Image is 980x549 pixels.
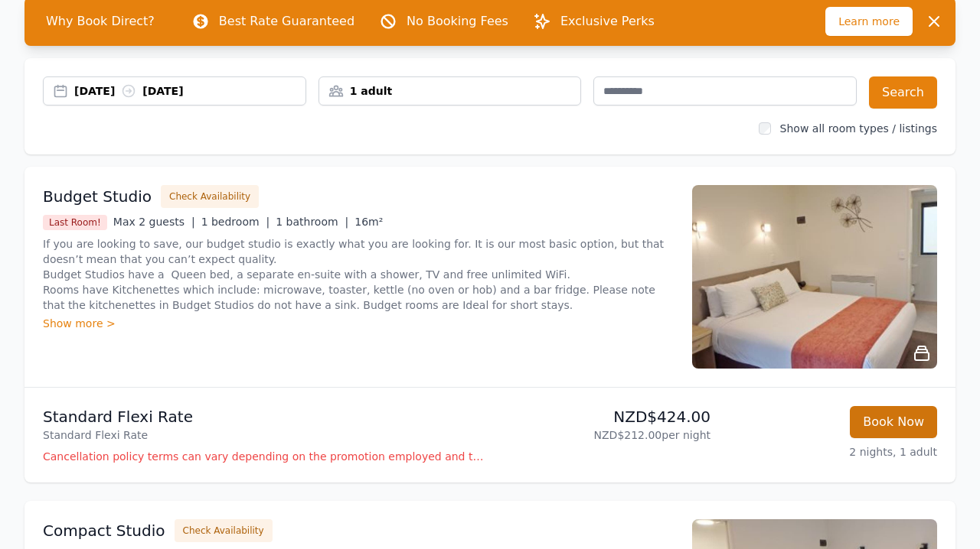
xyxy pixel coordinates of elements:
p: NZD$424.00 [496,406,710,427]
span: 1 bedroom | [201,216,270,228]
button: Check Availability [175,519,273,542]
span: Last Room! [43,215,107,230]
h3: Budget Studio [43,186,152,207]
h3: Compact Studio [43,520,165,541]
p: NZD$212.00 per night [496,427,710,443]
p: Cancellation policy terms can vary depending on the promotion employed and the time of stay of th... [43,449,484,464]
button: Book Now [850,406,937,438]
span: Why Book Direct? [34,6,167,37]
div: Show more > [43,316,674,331]
label: Show all room types / listings [780,122,937,135]
span: 16m² [354,216,383,228]
div: 1 adult [319,83,581,99]
p: Exclusive Perks [560,12,655,31]
p: Standard Flexi Rate [43,406,484,427]
p: If you are looking to save, our budget studio is exactly what you are looking for. It is our most... [43,236,674,313]
button: Search [869,76,937,109]
span: Learn more [825,7,913,36]
p: Best Rate Guaranteed [219,12,354,31]
p: Standard Flexi Rate [43,427,484,443]
span: Max 2 guests | [113,216,195,228]
div: [DATE] [DATE] [74,83,305,99]
button: Check Availability [161,185,259,208]
p: No Booking Fees [407,12,508,31]
p: 2 nights, 1 adult [723,444,937,460]
span: 1 bathroom | [276,216,348,228]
